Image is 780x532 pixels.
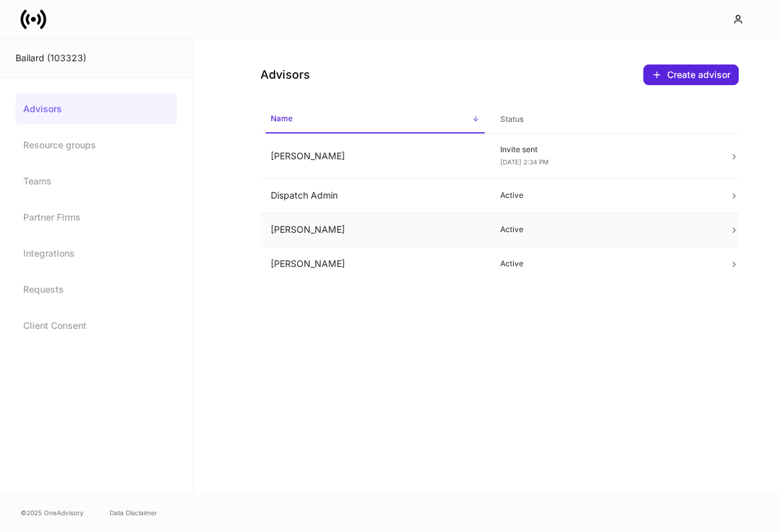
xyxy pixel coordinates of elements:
h4: Advisors [260,67,310,83]
h6: Name [271,112,293,124]
p: Active [500,224,709,235]
a: Data Disclaimer [110,507,157,518]
p: Invite sent [500,144,709,155]
td: Dispatch Admin [260,179,490,213]
td: [PERSON_NAME] [260,134,490,179]
a: Resource groups [15,130,177,161]
span: © 2025 OneAdvisory [21,507,84,518]
a: Integrations [15,238,177,269]
p: Active [500,190,709,201]
p: Active [500,259,709,269]
span: Status [495,106,714,133]
a: Partner Firms [15,202,177,233]
span: [DATE] 2:34 PM [500,158,549,166]
a: Requests [15,274,177,305]
td: [PERSON_NAME] [260,247,490,281]
h6: Status [500,113,523,125]
div: Create advisor [652,70,730,80]
button: Create advisor [643,64,739,85]
a: Client Consent [15,310,177,341]
span: Name [266,106,485,133]
a: Teams [15,166,177,197]
td: [PERSON_NAME] [260,213,490,247]
a: Advisors [15,94,177,124]
div: Bailard (103323) [15,52,177,64]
